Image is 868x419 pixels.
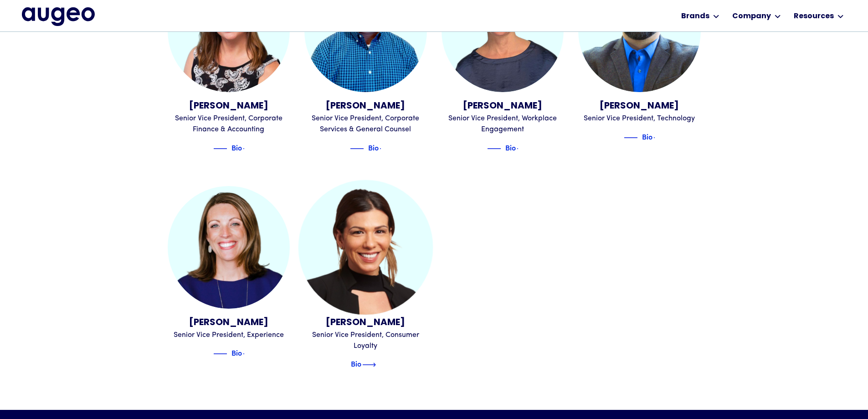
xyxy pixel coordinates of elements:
div: Senior Vice President, Corporate Finance & Accounting [168,113,290,135]
img: Blue decorative line [624,132,637,143]
img: Blue text arrow [380,143,393,154]
img: Augeo's full logo in midnight blue. [22,7,95,26]
div: Senior Vice President, Experience [168,330,290,341]
img: Blue text arrow [243,143,257,154]
div: Bio [505,142,516,153]
div: Senior Vice President, Technology [578,113,701,124]
div: [PERSON_NAME] [442,99,564,113]
img: Leslie Dickerson [168,186,290,309]
img: Blue text arrow [362,359,376,370]
div: Senior Vice President, Consumer Loyalty [304,330,427,352]
img: Blue decorative line [213,348,227,359]
a: Leslie Dickerson[PERSON_NAME]Senior Vice President, ExperienceBlue decorative lineBioBlue text arrow [168,186,290,359]
div: Brands [681,11,709,22]
div: Bio [351,358,361,369]
img: Blue text arrow [517,143,530,154]
img: Jeanine Aurigema [298,180,433,315]
div: [PERSON_NAME] [168,99,290,113]
div: Company [732,11,771,22]
div: Bio [642,131,652,142]
img: Blue text arrow [653,132,667,143]
div: [PERSON_NAME] [168,316,290,330]
div: [PERSON_NAME] [304,316,427,330]
a: Jeanine Aurigema[PERSON_NAME]Senior Vice President, Consumer LoyaltyBlue decorative lineBioBlue t... [304,186,427,370]
div: Senior Vice President, Corporate Services & General Counsel [304,113,427,135]
div: Bio [231,347,242,358]
div: Bio [368,142,379,153]
div: Senior Vice President, Workplace Engagement [442,113,564,135]
img: Blue decorative line [213,143,227,154]
div: Resources [794,11,834,22]
div: [PERSON_NAME] [304,99,427,113]
img: Blue decorative line [350,143,364,154]
a: home [22,7,95,26]
div: Bio [231,142,242,153]
img: Blue decorative line [487,143,501,154]
img: Blue text arrow [243,348,257,359]
div: [PERSON_NAME] [578,99,701,113]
